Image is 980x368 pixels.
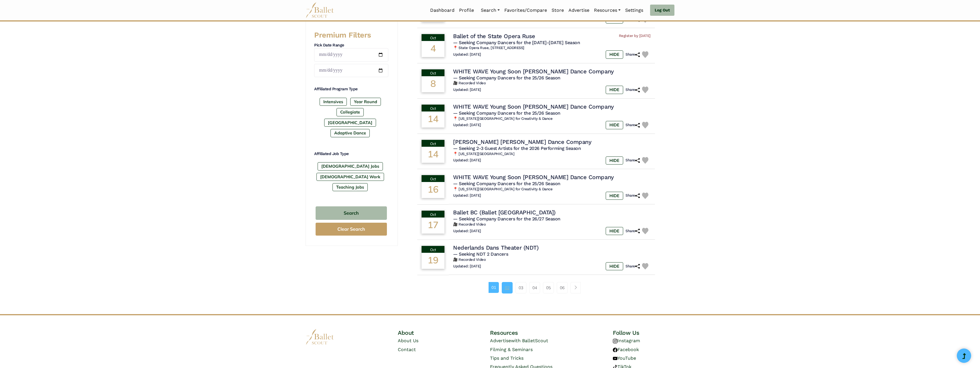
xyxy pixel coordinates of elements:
div: Oct [422,34,444,41]
span: — Seeking Company Dancers for the [DATE]-[DATE] Season [453,40,580,45]
label: HIDE [606,156,623,165]
a: Tips and Tricks [490,355,524,361]
a: Advertise [566,4,592,16]
div: Oct [422,175,444,182]
h6: Share [625,229,640,234]
a: Contact [398,347,416,352]
span: — Seeking Company Dancers for the 26/27 Season [453,216,560,222]
h6: Share [625,52,640,57]
h4: Ballet BC (Ballet [GEOGRAPHIC_DATA]) [453,209,556,216]
a: Dashboard [428,4,457,16]
h6: Updated: [DATE] [453,193,481,198]
h4: WHITE WAVE Young Soon [PERSON_NAME] Dance Company [453,173,614,181]
a: YouTube [613,355,636,361]
button: Clear Search [316,223,387,236]
label: HIDE [606,86,623,94]
h6: Updated: [DATE] [453,123,481,128]
span: — Seeking Company Dancers for the 25/26 Season [453,110,560,116]
h4: WHITE WAVE Young Soon [PERSON_NAME] Dance Company [453,103,614,110]
label: [DEMOGRAPHIC_DATA] Work [316,173,384,181]
label: HIDE [606,192,623,200]
h4: Follow Us [613,329,674,336]
label: [DEMOGRAPHIC_DATA] Jobs [318,162,383,170]
div: Oct [422,105,444,111]
h6: 🎥 Recorded Video [453,257,651,262]
a: Profile [457,4,476,16]
h6: Updated: [DATE] [453,87,481,92]
div: Oct [422,211,444,218]
div: 8 [422,76,444,92]
h6: Updated: [DATE] [453,158,481,163]
button: Search [316,206,387,220]
h6: Share [625,158,640,163]
a: Favorites/Compare [502,4,549,16]
a: Search [479,4,502,16]
div: Oct [422,69,444,76]
label: HIDE [606,262,623,270]
a: Facebook [613,347,639,352]
h6: Updated: [DATE] [453,264,481,269]
img: instagram logo [613,339,617,343]
span: — Seeking Company Dancers for the 25/26 Season [453,181,560,186]
h4: Affiliated Program Type [314,86,388,92]
a: Resources [592,4,623,16]
img: logo [306,329,334,345]
a: 03 [515,282,526,293]
label: [GEOGRAPHIC_DATA] [324,119,376,127]
h6: 🎥 Recorded Video [453,81,651,86]
label: Collegiate [336,108,364,116]
h6: Share [625,123,640,128]
h6: 📍 State Opera Ruse, [STREET_ADDRESS] [453,46,651,50]
div: 14 [422,147,444,163]
div: 14 [422,111,444,128]
h6: Share [625,87,640,92]
h4: About [398,329,459,336]
label: Teaching Jobs [332,183,368,191]
h4: Affiliated Job Type [314,151,388,157]
h6: Updated: [DATE] [453,52,481,57]
label: HIDE [606,50,623,58]
h6: 📍 [US_STATE][GEOGRAPHIC_DATA] for Creativity & Dance [453,187,651,192]
h4: Resources [490,329,582,336]
a: 05 [543,282,554,293]
label: Year Round [350,98,381,106]
h6: 🎥 Recorded Video [453,222,651,227]
a: Log Out [650,5,674,16]
div: 4 [422,41,444,57]
span: Register by [DATE] [619,34,651,38]
img: youtube logo [613,356,617,361]
a: Instagram [613,338,640,343]
span: with BalletScout [511,338,548,343]
span: — Seeking 2-3 Guest Artists for the 2026 Performing Season [453,146,581,151]
h4: WHITE WAVE Young Soon [PERSON_NAME] Dance Company [453,68,614,75]
h6: Updated: [DATE] [453,229,481,234]
label: Adaptive Dance [330,129,370,137]
h4: [PERSON_NAME] [PERSON_NAME] Dance Company [453,138,591,146]
div: 19 [422,253,444,269]
a: 01 [489,282,499,293]
a: About Us [398,338,418,343]
div: Oct [422,246,444,253]
h6: 📍 [US_STATE][GEOGRAPHIC_DATA] for Creativity & Dance [453,116,651,121]
h3: Premium Filters [314,30,388,40]
a: 02 [502,282,513,293]
div: 16 [422,182,444,198]
label: HIDE [606,121,623,129]
div: Oct [422,140,444,147]
h6: Share [625,264,640,269]
a: Filming & Seminars [490,347,533,352]
span: — Seeking Company Dancers for the 25/26 Season [453,75,560,81]
a: Settings [623,4,646,16]
img: facebook logo [613,348,617,352]
h6: 📍 [US_STATE][GEOGRAPHIC_DATA] [453,152,651,156]
a: Store [549,4,566,16]
nav: Page navigation example [489,282,584,293]
a: 04 [529,282,540,293]
a: 06 [557,282,568,293]
h4: Pick Date Range [314,42,388,48]
h4: Nederlands Dans Theater (NDT) [453,244,538,251]
h4: Ballet of the State Opera Ruse [453,32,535,40]
label: HIDE [606,227,623,235]
div: 17 [422,218,444,234]
h6: Share [625,193,640,198]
